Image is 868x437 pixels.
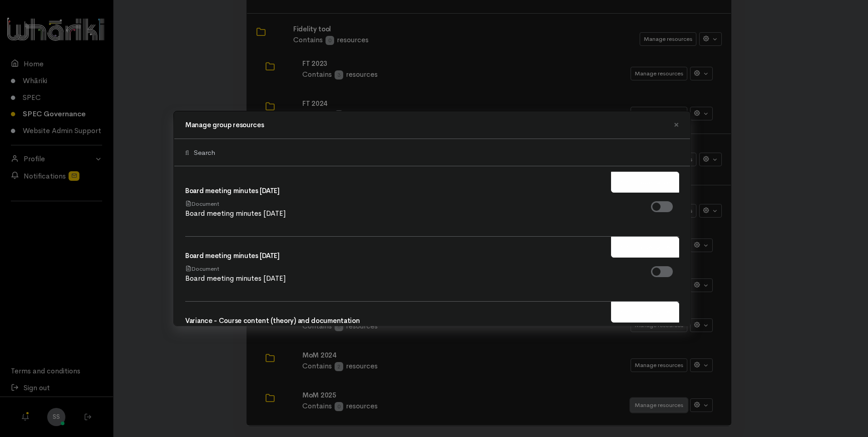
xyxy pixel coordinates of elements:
p: Board meeting minutes [DATE] [185,208,640,219]
p: Board meeting minutes [DATE] [185,273,640,284]
span: × [674,118,679,131]
h4: Variance - Course content (theory) and documentation [185,317,640,325]
div: Document [185,264,219,273]
h4: Board meeting minutes [DATE] [185,187,640,195]
h4: Manage group resources [185,121,674,129]
input: Search [191,143,679,162]
span: SPEC Governance [611,302,679,323]
span: SPEC Governance [611,172,679,193]
h4: Board meeting minutes [DATE] [185,252,640,260]
span: SPEC Governance [611,237,679,258]
div: Document [185,199,219,209]
button: Close [674,120,679,130]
